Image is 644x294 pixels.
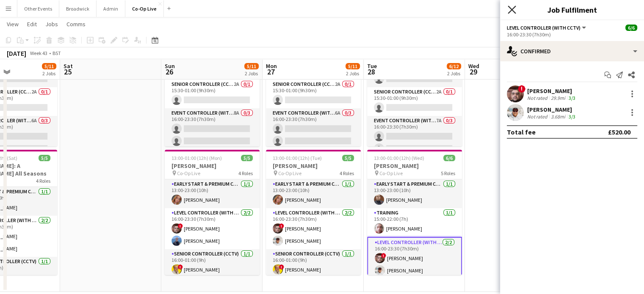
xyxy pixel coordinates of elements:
[266,62,277,70] span: Mon
[345,63,360,69] span: 5/11
[500,4,644,15] h3: Job Fulfilment
[266,162,361,170] h3: [PERSON_NAME]
[125,0,164,17] button: Co-Op Live
[42,70,56,77] div: 2 Jobs
[367,87,462,116] app-card-role: Senior Controller (CCTV)2A0/115:30-01:00 (9h30m)
[278,170,301,176] span: Co-Op Live
[24,19,40,30] a: Edit
[527,106,577,113] div: [PERSON_NAME]
[507,25,587,31] button: Level Controller (with CCTV)
[7,20,19,28] span: View
[468,62,479,70] span: Wed
[507,128,536,136] div: Total fee
[625,25,637,31] span: 6/6
[467,67,479,77] span: 29
[367,179,462,208] app-card-role: Early Start & Premium Controller (with CCTV)1/113:00-23:00 (10h)[PERSON_NAME]
[42,19,61,30] a: Jobs
[62,67,73,77] span: 25
[367,208,462,237] app-card-role: Training1/115:00-22:00 (7h)[PERSON_NAME]
[381,253,386,258] span: !
[367,21,462,146] app-job-card: 08:00-01:00 (17h) (Wed)0/6Event confirmed but not announced Co-Op Live4 RolesVenue Controller (Da...
[549,113,567,120] div: 3.68mi
[340,170,354,176] span: 4 Roles
[266,150,361,275] app-job-card: 13:00-01:00 (12h) (Tue)5/5[PERSON_NAME] Co-Op Live4 RolesEarly Start & Premium Controller (with C...
[241,155,253,161] span: 5/5
[507,31,637,38] div: 16:00-23:30 (7h30m)
[27,20,37,28] span: Edit
[265,67,277,77] span: 27
[346,70,359,77] div: 2 Jobs
[28,50,49,56] span: Week 43
[178,223,183,228] span: !
[165,179,260,208] app-card-role: Early Start & Premium Controller (with CCTV)1/113:00-23:00 (10h)[PERSON_NAME]
[39,155,50,161] span: 5/5
[266,21,361,146] app-job-card: 08:00-01:00 (17h) (Tue)0/6[PERSON_NAME] Co-Op Live4 RolesVenue Controller (Days)5A0/108:00-17:00 ...
[171,155,222,161] span: 13:00-01:00 (12h) (Mon)
[165,208,260,249] app-card-role: Level Controller (with CCTV)2/216:00-23:30 (7h30m)![PERSON_NAME][PERSON_NAME]
[244,63,259,69] span: 5/11
[165,62,175,70] span: Sun
[507,25,580,31] span: Level Controller (with CCTV)
[53,50,61,56] div: BST
[500,41,644,61] div: Confirmed
[549,95,567,101] div: 29.9mi
[238,170,253,176] span: 4 Roles
[374,155,424,161] span: 13:00-01:00 (12h) (Wed)
[165,150,260,275] app-job-card: 13:00-01:00 (12h) (Mon)5/5[PERSON_NAME] Co-Op Live4 RolesEarly Start & Premium Controller (with C...
[608,128,630,136] div: £520.00
[443,155,455,161] span: 6/6
[163,67,175,77] span: 26
[66,20,86,28] span: Comms
[266,208,361,249] app-card-role: Level Controller (with CCTV)2/216:00-23:30 (7h30m)![PERSON_NAME][PERSON_NAME]
[379,170,403,176] span: Co-Op Live
[367,162,462,170] h3: [PERSON_NAME]
[165,249,260,278] app-card-role: Senior Controller (CCTV)1/116:00-01:00 (9h)![PERSON_NAME]
[569,113,575,120] app-skills-label: 3/3
[266,249,361,278] app-card-role: Senior Controller (CCTV)1/116:00-01:00 (9h)![PERSON_NAME]
[7,49,26,58] div: [DATE]
[273,155,322,161] span: 13:00-01:00 (12h) (Tue)
[569,95,575,101] app-skills-label: 3/3
[165,21,260,146] app-job-card: 08:00-01:00 (17h) (Mon)0/6[PERSON_NAME] Co-Op Live4 RolesVenue Controller (Days)5A0/108:00-17:00 ...
[447,70,461,77] div: 2 Jobs
[36,178,50,184] span: 4 Roles
[367,237,462,280] app-card-role: Level Controller (with CCTV)2/216:00-23:30 (7h30m)![PERSON_NAME][PERSON_NAME]
[266,80,361,108] app-card-role: Senior Controller (CCTV)2A0/115:30-01:00 (9h30m)
[518,85,525,93] span: !
[177,170,200,176] span: Co-Op Live
[45,20,58,28] span: Jobs
[527,113,549,120] div: Not rated
[441,170,455,176] span: 5 Roles
[42,63,56,69] span: 5/11
[367,116,462,169] app-card-role: Event Controller (with CCTV)7A0/316:00-23:30 (7h30m)
[3,19,22,30] a: View
[165,162,260,170] h3: [PERSON_NAME]
[245,70,258,77] div: 2 Jobs
[279,223,284,228] span: !
[165,80,260,108] app-card-role: Senior Controller (CCTV)2A0/115:30-01:00 (9h30m)
[266,179,361,208] app-card-role: Early Start & Premium Controller (with CCTV)1/113:00-23:00 (10h)[PERSON_NAME]
[97,0,125,17] button: Admin
[527,95,549,101] div: Not rated
[367,62,377,70] span: Tue
[63,19,89,30] a: Comms
[527,87,577,95] div: [PERSON_NAME]
[17,0,59,17] button: Other Events
[366,67,377,77] span: 28
[178,264,183,269] span: !
[59,0,97,17] button: Broadwick
[64,62,73,70] span: Sat
[266,108,361,162] app-card-role: Event Controller (with CCTV)6A0/316:00-23:30 (7h30m)
[342,155,354,161] span: 5/5
[165,108,260,162] app-card-role: Event Controller (with CCTV)8A0/316:00-23:30 (7h30m)
[447,63,461,69] span: 6/12
[279,264,284,269] span: !
[367,150,462,275] app-job-card: 13:00-01:00 (12h) (Wed)6/6[PERSON_NAME] Co-Op Live5 RolesEarly Start & Premium Controller (with C...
